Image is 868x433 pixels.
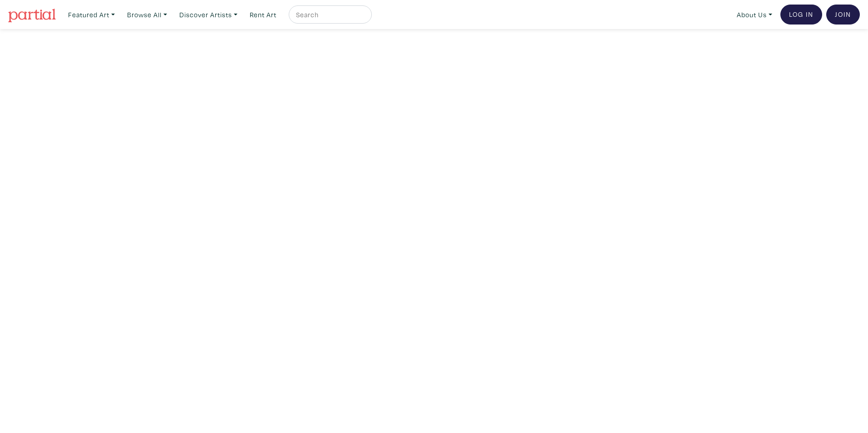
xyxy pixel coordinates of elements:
a: About Us [733,5,776,24]
a: Join [826,5,860,25]
a: Discover Artists [175,5,242,24]
a: Rent Art [246,5,281,24]
a: Log In [780,5,822,25]
a: Browse All [123,5,171,24]
input: Search [295,9,363,20]
a: Featured Art [64,5,119,24]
